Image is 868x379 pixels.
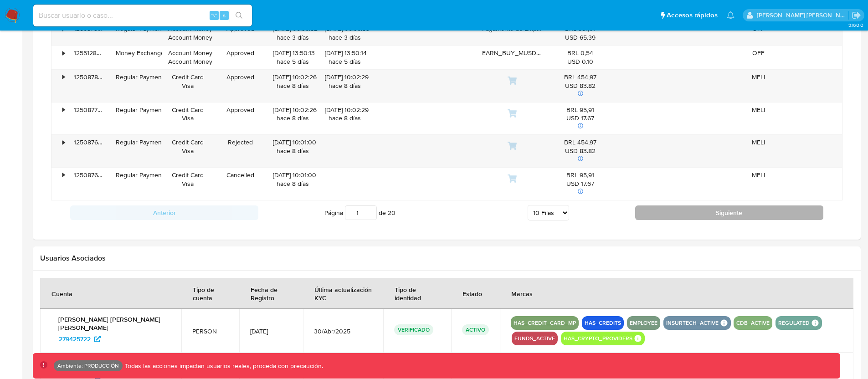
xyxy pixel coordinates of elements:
[852,10,861,20] a: Salir
[40,254,853,263] h2: Usuarios Asociados
[667,10,718,20] span: Accesos rápidos
[757,11,849,20] p: victor.david@mercadolibre.com.co
[727,11,734,19] a: Notificaciones
[33,10,252,21] input: Buscar usuario o caso...
[230,9,248,22] button: search-icon
[57,364,119,368] p: Ambiente: PRODUCCIÓN
[848,21,863,29] span: 3.160.0
[223,11,226,20] span: s
[211,11,217,20] span: ⌥
[123,362,323,370] p: Todas las acciones impactan usuarios reales, proceda con precaución.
